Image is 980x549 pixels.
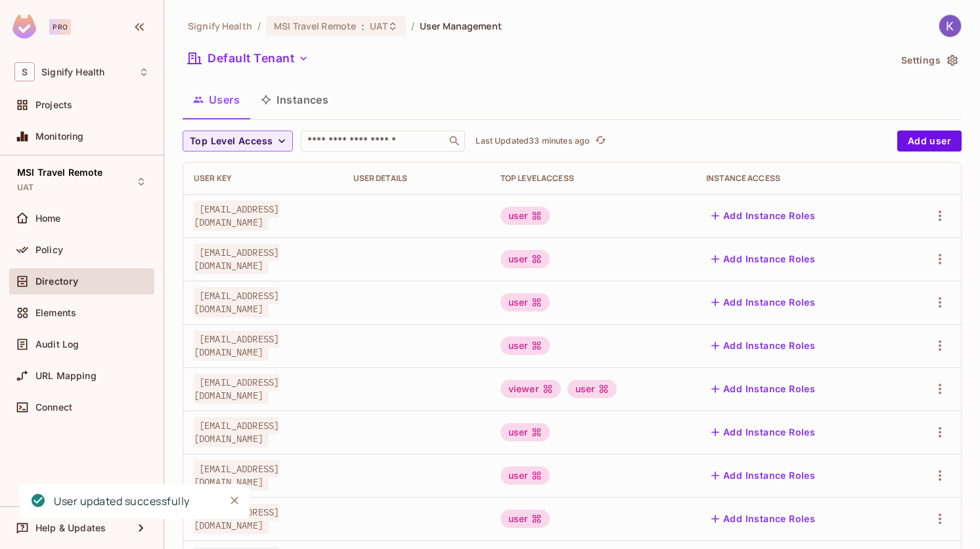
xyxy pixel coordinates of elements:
span: User Management [420,20,502,32]
div: user [501,293,550,312]
div: user [501,510,550,528]
span: S [14,62,35,81]
img: Kevin Spangler [939,15,961,37]
span: [EMAIL_ADDRESS][DOMAIN_NAME] [194,331,279,361]
span: [EMAIL_ADDRESS][DOMAIN_NAME] [194,460,279,491]
span: [EMAIL_ADDRESS][DOMAIN_NAME] [194,244,279,274]
img: SReyMgAAAABJRU5ErkJggg== [12,14,36,39]
button: refresh [592,133,608,149]
button: Close [225,491,244,510]
span: Projects [35,100,72,110]
button: Add Instance Roles [706,378,820,399]
span: Click to refresh data [590,133,608,149]
span: [EMAIL_ADDRESS][DOMAIN_NAME] [194,417,279,447]
button: Add Instance Roles [706,422,820,443]
span: Monitoring [35,131,84,142]
button: Add Instance Roles [706,465,820,486]
li: / [411,20,414,32]
div: viewer [501,380,561,398]
div: User Details [353,173,479,184]
span: Elements [35,308,76,318]
span: UAT [17,182,33,193]
span: Audit Log [35,339,79,350]
span: URL Mapping [35,371,97,381]
button: Add Instance Roles [706,249,820,270]
div: user [568,380,617,398]
span: Workspace: Signify Health [41,67,104,77]
button: Add user [897,131,962,152]
p: Last Updated 33 minutes ago [476,136,590,146]
div: Top Level Access [501,173,685,184]
button: Add Instance Roles [706,335,820,356]
button: Add Instance Roles [706,292,820,313]
div: User updated successfully [54,493,190,510]
span: MSI Travel Remote [274,20,356,32]
span: Home [35,213,61,224]
div: Pro [49,19,71,35]
span: [EMAIL_ADDRESS][DOMAIN_NAME] [194,504,279,534]
button: Top Level Access [183,131,293,152]
div: user [501,423,550,441]
button: Settings [896,50,962,71]
span: [EMAIL_ADDRESS][DOMAIN_NAME] [194,201,279,231]
button: Users [183,83,250,116]
span: UAT [370,20,387,32]
span: MSI Travel Remote [17,167,103,178]
li: / [257,20,261,32]
span: Directory [35,276,78,287]
span: refresh [595,134,606,148]
button: Default Tenant [183,48,314,69]
button: Add Instance Roles [706,508,820,529]
div: user [501,466,550,485]
div: user [501,336,550,355]
span: : [361,21,365,31]
span: Connect [35,402,72,413]
div: user [501,250,550,268]
span: [EMAIL_ADDRESS][DOMAIN_NAME] [194,287,279,317]
span: the active workspace [188,20,252,32]
span: Top Level Access [190,133,273,150]
button: Instances [250,83,339,116]
span: [EMAIL_ADDRESS][DOMAIN_NAME] [194,374,279,404]
span: Policy [35,245,63,255]
div: User Key [194,173,332,184]
div: user [501,207,550,225]
button: Add Instance Roles [706,205,820,226]
div: Instance Access [706,173,887,184]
